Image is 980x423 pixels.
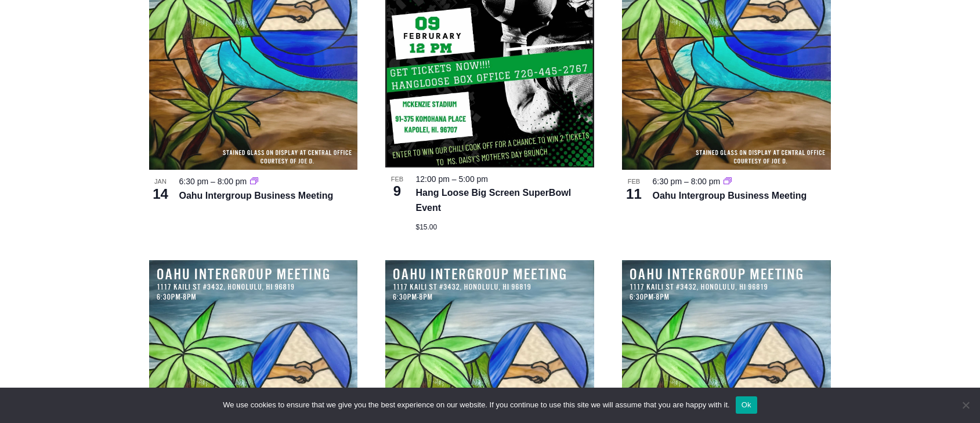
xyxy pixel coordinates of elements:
span: – [684,177,689,186]
button: Ok [736,396,757,414]
span: Feb [622,177,645,187]
span: 11 [622,184,645,204]
a: Oahu Intergroup Business Meeting [179,191,334,200]
time: 12:00 pm [415,174,449,184]
span: We use cookies to ensure that we give you the best experience on our website. If you continue to ... [223,399,729,411]
span: $15.00 [415,223,437,231]
time: 8:00 pm [218,177,247,186]
time: 5:00 pm [458,174,488,184]
span: 14 [149,184,172,204]
time: 6:30 pm [179,177,209,186]
span: – [211,177,215,186]
span: Jan [149,177,172,187]
span: Feb [385,174,408,184]
span: – [452,174,457,184]
time: 6:30 pm [652,177,682,186]
span: 9 [385,181,408,201]
time: 8:00 pm [691,177,721,186]
a: Hang Loose Big Screen SuperBowl Event [415,188,571,213]
a: Event series: Oahu Intergroup Business Meeting [250,177,258,186]
a: Oahu Intergroup Business Meeting [652,191,807,200]
span: No [960,399,971,411]
a: Event series: Oahu Intergroup Business Meeting [724,177,732,186]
